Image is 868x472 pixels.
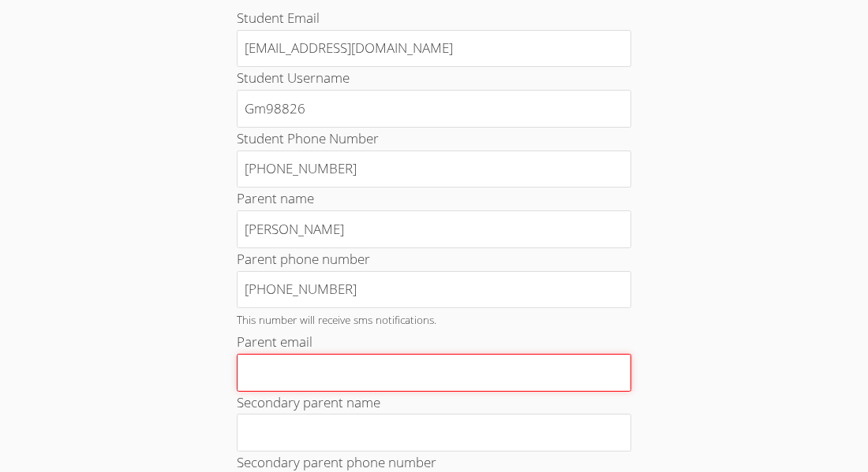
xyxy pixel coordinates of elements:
[237,250,370,268] label: Parent phone number
[237,189,314,207] label: Parent name
[237,312,436,327] small: This number will receive sms notifications.
[237,129,379,147] label: Student Phone Number
[237,453,436,471] label: Secondary parent phone number
[237,9,320,27] label: Student Email
[237,393,380,411] label: Secondary parent name
[237,69,350,87] label: Student Username
[237,333,312,351] label: Parent email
